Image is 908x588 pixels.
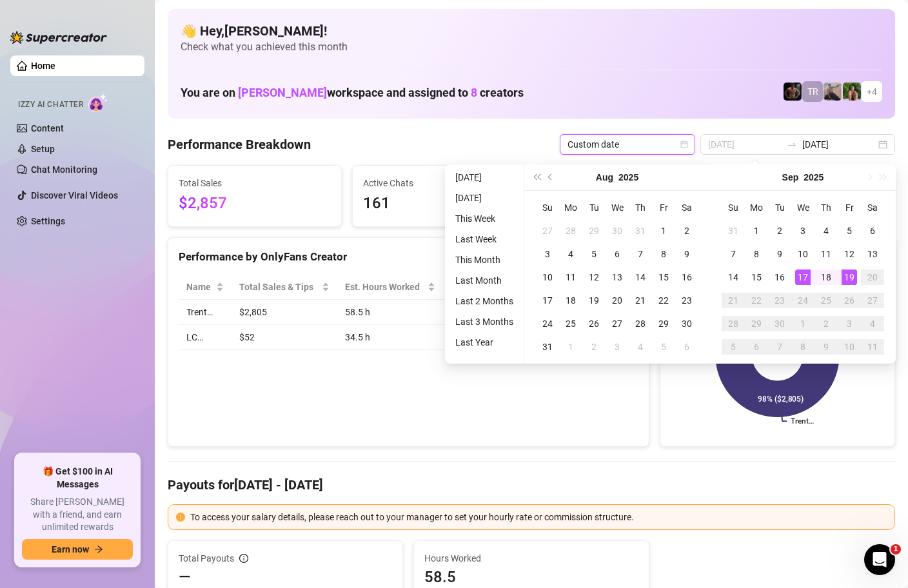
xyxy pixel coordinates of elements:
span: Total Sales [179,176,331,190]
span: $2,857 [179,191,331,216]
span: 161 [363,191,515,216]
td: 2025-08-25 [559,312,582,335]
div: 4 [818,223,834,239]
div: 29 [656,316,671,331]
span: Earn now [52,544,89,554]
th: Total Sales & Tips [232,275,337,300]
span: [PERSON_NAME] [238,86,327,99]
iframe: Intercom live chat [864,544,895,575]
div: 6 [679,339,695,355]
td: 2025-09-28 [722,312,745,335]
td: 2025-09-20 [861,266,884,289]
div: 9 [772,246,787,262]
li: This Month [450,252,518,268]
span: Check what you achieved this month [181,40,882,54]
div: 24 [540,316,555,331]
div: 10 [842,339,857,355]
div: 12 [842,246,857,262]
td: 2025-09-03 [791,219,814,242]
td: 2025-08-01 [652,219,675,242]
td: 2025-08-31 [536,335,559,358]
div: 11 [563,269,578,285]
div: 29 [749,316,764,331]
div: 1 [656,223,671,239]
td: 2025-09-15 [745,266,768,289]
div: 5 [842,223,857,239]
td: 2025-09-14 [722,266,745,289]
td: 2025-09-19 [838,266,861,289]
td: 2025-08-15 [652,266,675,289]
button: Choose a year [618,164,638,190]
div: 23 [679,293,695,308]
th: Fr [652,196,675,219]
div: 11 [865,339,880,355]
li: Last Year [450,335,518,350]
td: 2025-08-18 [559,289,582,312]
button: Choose a month [596,164,613,190]
div: 23 [772,293,787,308]
td: 2025-08-23 [675,289,698,312]
button: Earn nowarrow-right [22,539,133,560]
span: exclamation-circle [176,513,185,522]
a: Settings [31,216,65,226]
td: 2025-08-31 [722,219,745,242]
td: 2025-07-27 [536,219,559,242]
div: 16 [772,269,787,285]
div: 27 [865,293,880,308]
td: 2025-10-09 [814,335,838,358]
td: 2025-10-11 [861,335,884,358]
th: Sa [675,196,698,219]
div: 8 [656,246,671,262]
button: Choose a year [804,164,824,190]
div: 18 [563,293,578,308]
div: 26 [842,293,857,308]
td: 2025-08-02 [675,219,698,242]
div: 20 [609,293,625,308]
div: 18 [818,269,834,285]
td: 2025-08-12 [582,266,606,289]
text: Trent… [791,417,814,426]
li: Last 2 Months [450,293,518,309]
span: 🎁 Get $100 in AI Messages [22,465,133,491]
td: $47.95 [443,300,523,325]
span: TR [807,84,818,99]
div: 6 [749,339,764,355]
td: LC… [179,325,232,350]
div: 3 [795,223,811,239]
td: 2025-09-23 [768,289,791,312]
div: 3 [540,246,555,262]
span: — [179,567,191,587]
td: 2025-07-28 [559,219,582,242]
a: Content [31,123,64,133]
th: Mo [745,196,768,219]
a: Chat Monitoring [31,164,97,175]
div: 12 [586,269,602,285]
td: 2025-10-05 [722,335,745,358]
td: 2025-09-08 [745,242,768,266]
td: 34.5 h [337,325,443,350]
a: Setup [31,144,55,154]
div: 2 [772,223,787,239]
td: 2025-10-01 [791,312,814,335]
div: 17 [795,269,811,285]
div: 2 [679,223,695,239]
div: 30 [679,316,695,331]
span: calendar [680,141,688,148]
button: Last year (Control + left) [529,164,544,190]
div: 13 [865,246,880,262]
div: 10 [540,269,555,285]
div: 27 [540,223,555,239]
span: swap-right [787,139,797,150]
div: 4 [563,246,578,262]
td: 2025-10-07 [768,335,791,358]
button: Choose a month [782,164,799,190]
li: This Week [450,211,518,226]
td: 2025-08-07 [629,242,652,266]
div: 8 [749,246,764,262]
td: 2025-09-24 [791,289,814,312]
td: $2,805 [232,300,337,325]
td: 58.5 h [337,300,443,325]
div: 28 [563,223,578,239]
div: 9 [818,339,834,355]
td: 2025-09-11 [814,242,838,266]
